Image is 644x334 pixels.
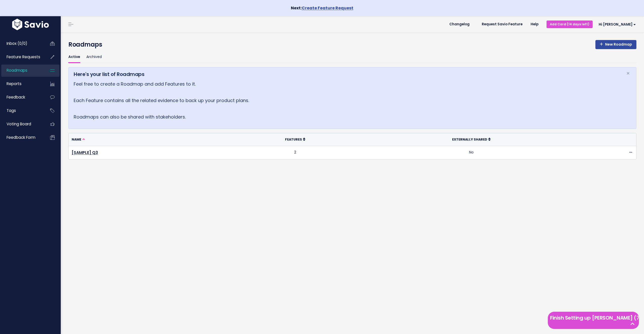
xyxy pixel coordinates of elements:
[1,91,42,103] a: Feedback
[1,65,42,76] a: Roadmaps
[285,137,305,142] a: Features
[452,137,491,142] a: Externally Shared
[291,5,353,11] strong: Next:
[1,38,42,49] a: Inbox (0/0)
[86,51,102,63] a: Archived
[7,54,40,60] span: Feature Requests
[593,21,640,28] a: Hi [PERSON_NAME]
[7,108,16,113] span: Tags
[478,21,527,28] a: Request Savio Feature
[1,105,42,116] a: Tags
[72,137,81,142] span: Name
[72,150,98,155] a: [SAMPLE] Q3
[547,21,593,28] a: Add Card (14 days left)
[626,69,630,77] span: ×
[7,94,25,100] span: Feedback
[74,80,620,121] p: Feel free to create a Roadmap and add Features to it. Each Feature contains all the related evide...
[7,41,27,46] span: Inbox (0/0)
[452,137,487,142] span: Externally Shared
[7,121,31,127] span: Voting Board
[7,81,22,86] span: Reports
[360,146,582,159] td: No
[230,146,360,159] td: 2
[7,135,35,140] span: Feedback form
[1,118,42,130] a: Voting Board
[1,78,42,90] a: Reports
[621,67,635,80] button: Close
[302,5,353,11] a: Create Feature Request
[527,21,542,28] a: Help
[285,137,302,142] span: Features
[1,132,42,143] a: Feedback form
[11,19,50,30] img: logo-white.9d6f32f41409.svg
[72,137,85,142] a: Name
[68,40,636,49] h4: Roadmaps
[7,68,27,73] span: Roadmaps
[74,70,620,78] h5: Here's your list of Roadmaps
[449,23,470,26] span: Changelog
[599,23,636,26] span: Hi [PERSON_NAME]
[550,314,637,322] h5: Finish Setting up [PERSON_NAME] (7 left)
[595,40,636,49] a: New Roadmap
[1,51,42,63] a: Feature Requests
[68,51,80,63] a: Active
